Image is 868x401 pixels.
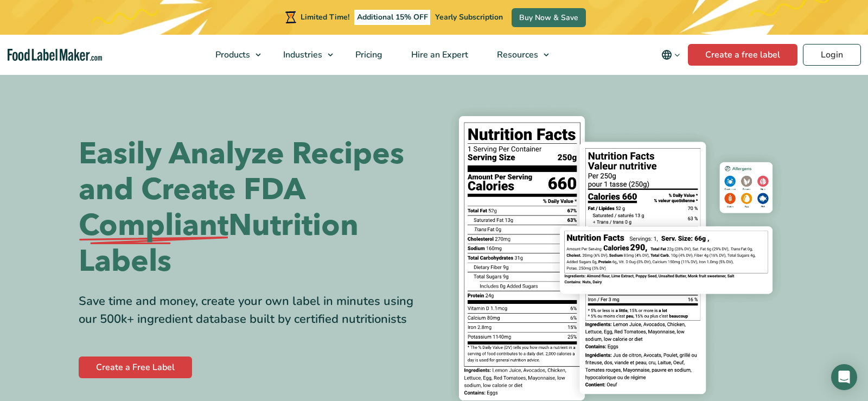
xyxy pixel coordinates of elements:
[512,8,586,27] a: Buy Now & Save
[494,49,539,61] span: Resources
[408,49,469,61] span: Hire an Expert
[79,357,192,378] a: Create a Free Label
[354,10,431,25] span: Additional 15% OFF
[483,35,554,75] a: Resources
[688,44,797,66] a: Create a free label
[269,35,339,75] a: Industries
[435,12,503,22] span: Yearly Subscription
[8,49,103,61] a: Food Label Maker homepage
[280,49,323,61] span: Industries
[654,44,688,66] button: Change language
[79,208,228,244] span: Compliant
[79,292,426,328] div: Save time and money, create your own label in minutes using our 500k+ ingredient database built b...
[301,12,349,22] span: Limited Time!
[397,35,480,75] a: Hire an Expert
[79,136,426,279] h1: Easily Analyze Recipes and Create FDA Nutrition Labels
[341,35,394,75] a: Pricing
[831,364,857,390] div: Open Intercom Messenger
[201,35,266,75] a: Products
[352,49,384,61] span: Pricing
[212,49,251,61] span: Products
[803,44,861,66] a: Login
